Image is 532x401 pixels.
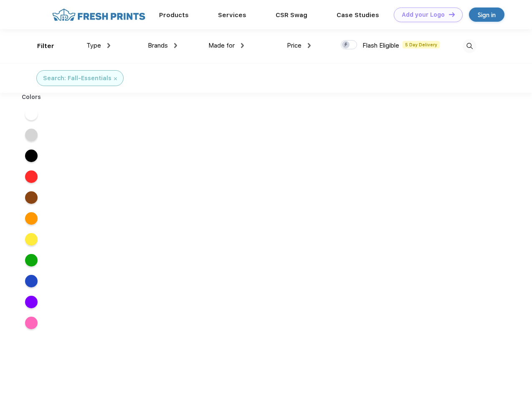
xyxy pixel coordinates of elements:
[15,93,48,102] div: Colors
[469,8,504,22] a: Sign in
[37,41,54,51] div: Filter
[174,43,177,48] img: dropdown.png
[50,8,148,22] img: fo%20logo%202.webp
[43,74,111,83] div: Search: Fall-Essentials
[362,42,399,49] span: Flash Eligible
[241,43,244,48] img: dropdown.png
[107,43,110,48] img: dropdown.png
[478,10,496,20] div: Sign in
[287,42,301,49] span: Price
[208,42,235,49] span: Made for
[308,43,311,48] img: dropdown.png
[402,11,445,18] div: Add your Logo
[159,11,189,19] a: Products
[403,41,440,48] span: 5 Day Delivery
[463,39,476,53] img: desktop_search.svg
[114,77,117,80] img: filter_cancel.svg
[449,12,455,17] img: DT
[148,42,168,49] span: Brands
[86,42,101,49] span: Type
